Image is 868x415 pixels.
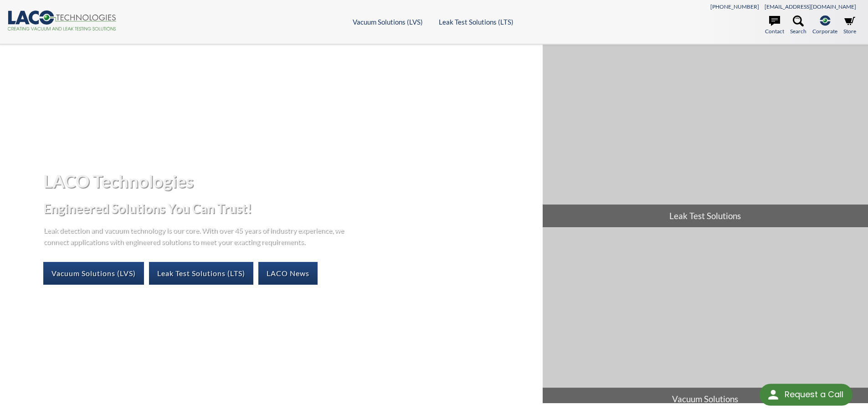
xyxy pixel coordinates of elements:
[812,27,837,36] span: Corporate
[543,205,868,227] span: Leak Test Solutions
[543,228,868,410] a: Vacuum Solutions
[43,224,349,247] p: Leak detection and vacuum technology is our core. With over 45 years of industry experience, we c...
[258,262,318,285] a: LACO News
[353,18,423,26] a: Vacuum Solutions (LVS)
[439,18,514,26] a: Leak Test Solutions (LTS)
[543,45,868,227] a: Leak Test Solutions
[149,262,253,285] a: Leak Test Solutions (LTS)
[765,3,856,10] a: [EMAIL_ADDRESS][DOMAIN_NAME]
[790,15,806,36] a: Search
[710,3,759,10] a: [PHONE_NUMBER]
[43,170,535,192] h1: LACO Technologies
[43,200,535,217] h2: Engineered Solutions You Can Trust!
[843,15,856,36] a: Store
[760,384,853,406] div: Request a Call
[765,15,784,36] a: Contact
[785,384,843,405] div: Request a Call
[766,388,781,402] img: round button
[43,262,144,285] a: Vacuum Solutions (LVS)
[543,388,868,410] span: Vacuum Solutions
